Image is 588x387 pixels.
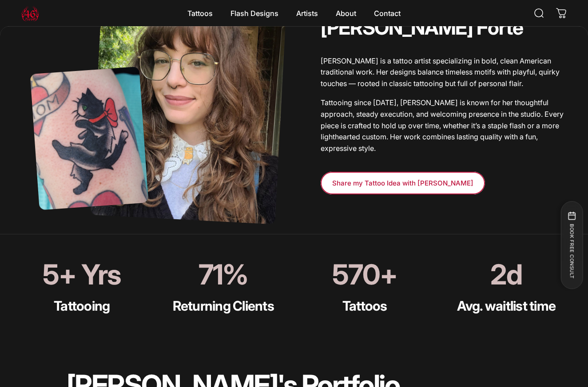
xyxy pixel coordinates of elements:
[222,4,287,23] summary: Flash Designs
[21,261,142,288] p: + Yrs
[163,299,284,312] p: Returning Clients
[321,55,567,90] p: [PERSON_NAME] is a tattoo artist specializing in bold, clean American traditional work. Her desig...
[321,97,567,154] p: Tattooing since [DATE], [PERSON_NAME] is known for her thoughtful approach, steady execution, and...
[321,172,485,194] a: Share my Tattoo Idea with [PERSON_NAME]
[477,18,523,38] animate-element: Forte
[287,4,327,23] summary: Artists
[365,4,409,23] a: Contact
[446,261,567,288] p: d
[163,261,284,288] p: %
[21,299,142,312] p: Tattooing
[179,4,222,23] summary: Tattoos
[321,18,473,38] animate-element: [PERSON_NAME]
[446,299,567,312] p: Avg. waitlist time
[327,4,365,23] summary: About
[304,299,425,312] p: Tattoos
[43,257,59,291] number-counter: 5
[490,257,506,291] number-counter: 2
[332,257,380,291] number-counter: 570
[179,4,409,23] nav: Primary
[199,257,223,291] number-counter: 71
[560,201,583,289] button: BOOK FREE CONSULT
[552,4,571,23] a: 0 items
[304,261,425,288] p: +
